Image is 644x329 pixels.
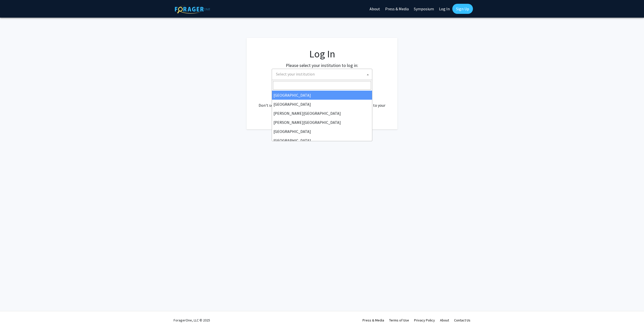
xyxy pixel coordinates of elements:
a: Terms of Use [389,318,409,322]
span: Select your institution [272,69,372,80]
input: Search [273,81,371,90]
a: Sign Up [452,4,473,14]
span: Select your institution [274,69,372,79]
li: [GEOGRAPHIC_DATA] [272,100,372,109]
span: Select your institution [276,71,315,77]
h1: Log In [257,48,387,60]
li: [PERSON_NAME][GEOGRAPHIC_DATA] [272,118,372,127]
label: Please select your institution to log in: [286,62,358,69]
a: Contact Us [454,318,470,322]
li: [PERSON_NAME][GEOGRAPHIC_DATA] [272,109,372,118]
div: No account? . Don't see your institution? about bringing ForagerOne to your institution. [257,90,387,114]
li: [GEOGRAPHIC_DATA] [272,136,372,145]
a: Press & Media [363,318,384,322]
li: [GEOGRAPHIC_DATA] [272,127,372,136]
img: ForagerOne Logo [175,5,210,14]
a: Privacy Policy [414,318,435,322]
a: About [440,318,449,322]
div: ForagerOne, LLC © 2025 [174,311,210,329]
li: [GEOGRAPHIC_DATA] [272,91,372,100]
